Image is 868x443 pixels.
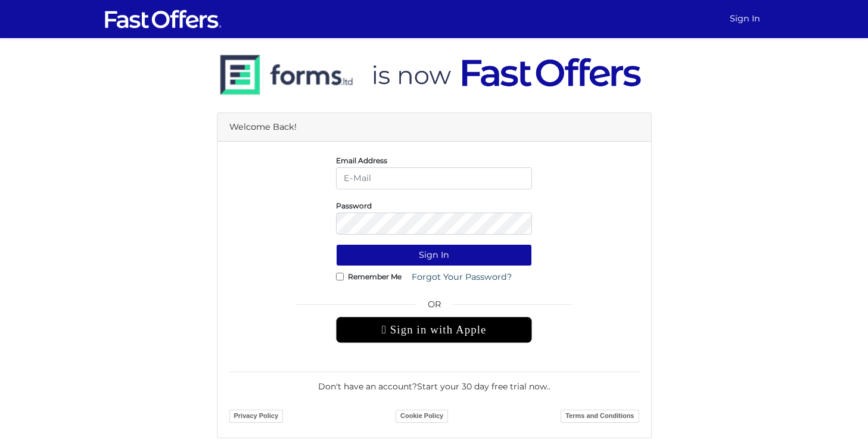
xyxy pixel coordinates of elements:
input: E-Mail [336,167,532,189]
div: Welcome Back! [217,113,651,142]
a: Sign In [725,7,765,30]
a: Cookie Policy [396,410,448,423]
div: Don't have an account? . [229,372,639,393]
span: OR [336,298,532,317]
a: Start your 30 day free trial now. [417,381,549,392]
label: Password [336,204,372,207]
a: Forgot Your Password? [404,266,519,288]
a: Privacy Policy [229,410,284,423]
button: Sign In [336,244,532,266]
a: Terms and Conditions [561,410,639,423]
label: Remember Me [348,275,402,278]
div: Sign in with Apple [336,317,532,343]
label: Email Address [336,159,387,162]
